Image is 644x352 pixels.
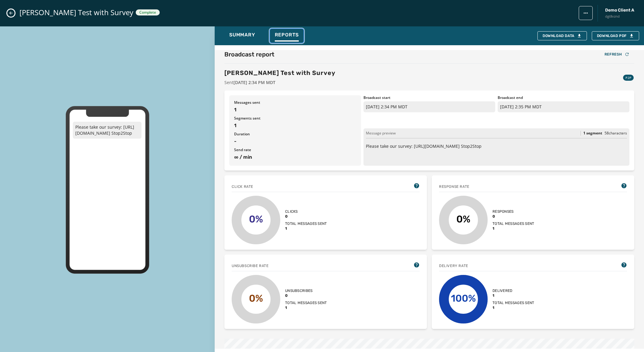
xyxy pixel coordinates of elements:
[597,33,634,38] span: Download PDF
[600,50,634,59] button: Refresh
[234,122,356,129] span: 1
[583,131,602,136] span: 1 segment
[451,293,476,304] text: 100%
[285,214,327,219] span: 0
[234,132,356,137] span: Duration
[366,131,396,136] span: Message preview
[605,14,634,19] span: dgt8vznd
[537,31,587,40] button: Download Data
[498,101,629,112] p: [DATE] 2:35 PM MDT
[285,226,327,231] span: 1
[285,221,327,226] span: Total messages sent
[285,288,327,293] span: Unsubscribes
[623,75,634,81] div: P2P
[363,95,495,100] span: Broadcast start
[73,122,141,139] p: Please take our survey: [URL][DOMAIN_NAME] Stop2Stop
[270,29,304,43] button: Reports
[605,52,629,57] div: Refresh
[492,288,534,293] span: Delivered
[498,95,629,100] span: Broadcast end
[249,293,263,304] text: 0%
[285,300,327,305] span: Total messages sent
[366,143,627,149] p: Please take our survey: [URL][DOMAIN_NAME] Stop2Stop
[19,8,133,17] span: [PERSON_NAME] Test with Survey
[224,69,336,77] h3: [PERSON_NAME] Test with Survey
[439,184,469,189] span: Response rate
[285,209,327,214] span: Clicks
[363,101,495,112] p: [DATE] 2:34 PM MDT
[224,80,336,86] span: Sent
[249,213,263,225] text: 0%
[492,226,534,231] span: 1
[275,32,299,38] span: Reports
[234,100,356,105] span: Messages sent
[439,263,468,268] span: Delivery Rate
[285,305,327,310] span: 1
[224,29,260,43] button: Summary
[605,7,634,13] span: Demo Client A
[234,106,356,113] span: 1
[233,80,275,85] span: [DATE] 2:34 PM MDT
[232,263,269,268] span: Unsubscribe Rate
[492,300,534,305] span: Total messages sent
[139,10,156,15] span: Complete
[605,130,627,136] span: 58 characters
[592,31,639,40] button: Download PDF
[285,293,327,298] span: 0
[232,184,253,189] span: Click rate
[234,116,356,121] span: Segments sent
[579,6,593,20] button: broadcast action menu
[543,33,582,38] div: Download Data
[492,221,534,226] span: Total messages sent
[456,213,470,225] text: 0%
[229,32,255,38] span: Summary
[492,305,534,310] span: 1
[224,50,274,59] h2: Broadcast report
[492,209,534,214] span: Responses
[234,138,356,145] span: -
[234,154,356,161] span: ∞ / min
[492,293,534,298] span: 1
[492,214,534,219] span: 0
[234,147,356,152] span: Send rate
